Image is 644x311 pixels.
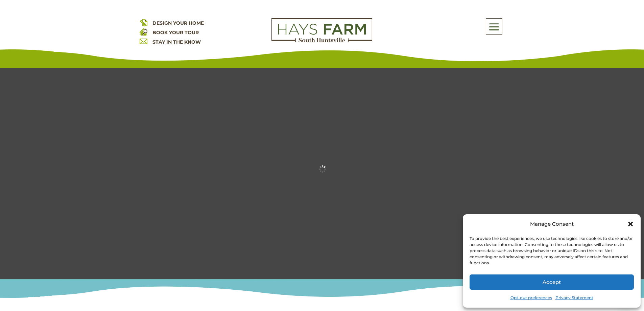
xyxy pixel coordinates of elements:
[530,219,574,229] div: Manage Consent
[152,29,199,36] a: BOOK YOUR TOUR
[140,28,147,36] img: book your home tour
[510,293,552,303] a: Opt-out preferences
[271,18,372,43] img: Logo
[470,274,634,290] button: Accept
[271,38,372,44] a: hays farm homes huntsville development
[555,293,593,303] a: Privacy Statement
[627,221,634,227] div: Close dialog
[152,39,201,45] a: STAY IN THE KNOW
[470,236,633,266] div: To provide the best experiences, we use technologies like cookies to store and/or access device i...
